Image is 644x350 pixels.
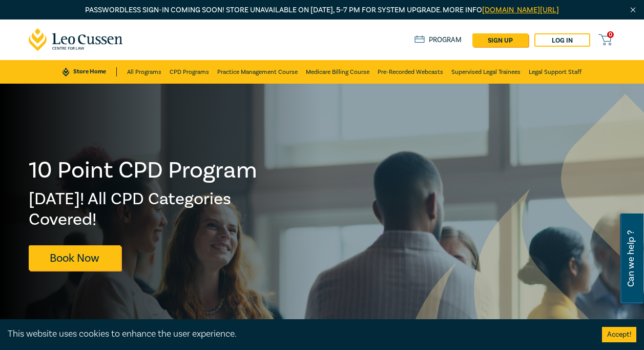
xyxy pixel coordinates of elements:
[482,5,559,15] a: [DOMAIN_NAME][URL]
[629,6,637,14] img: Close
[451,60,521,84] a: Supervised Legal Trainees
[607,31,614,38] span: 0
[626,220,636,298] span: Can we help ?
[170,60,209,84] a: CPD Programs
[414,35,462,45] a: Program
[529,60,581,84] a: Legal Support Staff
[217,60,298,84] a: Practice Management Course
[127,60,161,84] a: All Programs
[29,157,258,184] h1: 10 Point CPD Program
[63,67,116,76] a: Store Home
[306,60,369,84] a: Medicare Billing Course
[534,33,590,47] a: Log in
[29,189,258,230] h2: [DATE]! All CPD Categories Covered!
[602,327,636,342] button: Accept cookies
[472,33,528,47] a: sign up
[8,327,587,341] div: This website uses cookies to enhance the user experience.
[378,60,443,84] a: Pre-Recorded Webcasts
[29,5,616,16] p: Passwordless sign-in coming soon! Store unavailable on [DATE], 5–7 PM for system upgrade. More info
[29,245,121,270] a: Book Now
